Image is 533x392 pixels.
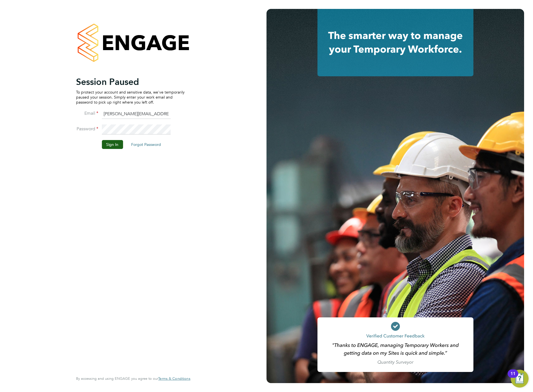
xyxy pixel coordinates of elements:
p: To protect your account and sensitive data, we've temporarily paused your session. Simply enter y... [76,90,185,105]
button: Open Resource Center, 11 new notifications [511,370,529,388]
h2: Session Paused [76,76,185,87]
div: 11 [510,374,515,381]
button: Sign In [102,140,123,149]
span: By accessing and using ENGAGE you agree to our [76,376,190,381]
label: Password [76,126,98,132]
button: Forgot Password [127,140,165,149]
input: Enter your work email... [102,109,170,119]
a: Terms & Conditions [158,376,190,381]
label: Email [76,111,98,116]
